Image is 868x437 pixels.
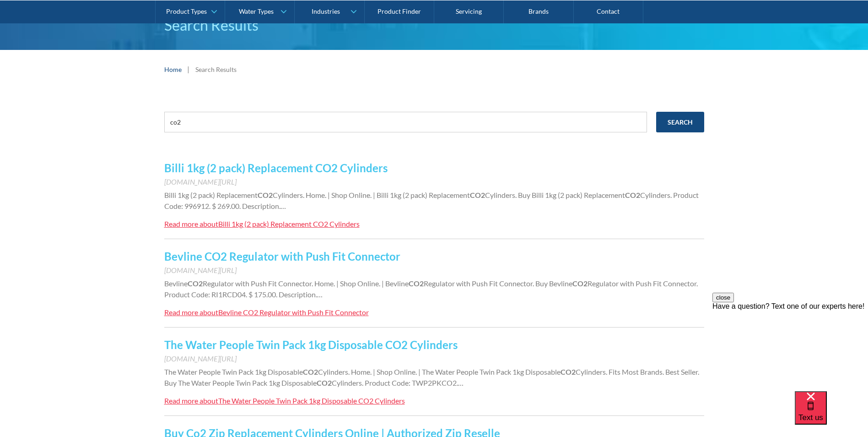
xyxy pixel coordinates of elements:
[164,308,218,317] div: Read more about
[317,378,332,387] strong: CO2
[164,191,258,199] span: Billi 1kg (2 pack) Replacement
[424,279,572,288] span: Regulator with Push Fit Connector. Buy Bevline
[164,307,369,318] a: Read more aboutBevline CO2 Regulator with Push Fit Connector
[572,279,588,288] strong: CO2
[164,161,388,175] a: Billi 1kg (2 pack) Replacement CO2 Cylinders
[409,279,424,288] strong: CO2
[239,7,274,15] div: Water Types
[218,396,405,405] div: The Water People Twin Pack 1kg Disposable CO2 Cylinders
[164,395,405,406] a: Read more aboutThe Water People Twin Pack 1kg Disposable CO2 Cylinders
[164,14,704,36] h1: Search Results
[203,279,409,288] span: Regulator with Push Fit Connector. Home. | Shop Online. | Bevline
[164,65,182,74] a: Home
[195,65,237,74] div: Search Results
[164,367,303,376] span: The Water People Twin Pack 1kg Disposable
[164,218,360,229] a: Read more aboutBilli 1kg (2 pack) Replacement CO2 Cylinders
[164,396,218,405] div: Read more about
[317,290,323,299] span: …
[656,112,704,132] input: Search
[186,64,191,75] div: |
[561,367,576,376] strong: CO2
[164,219,218,228] div: Read more about
[164,353,704,364] div: [DOMAIN_NAME][URL]
[164,191,699,210] span: Cylinders. Product Code: 996912. $ 269.00. Description.
[164,250,400,263] a: Bevline CO2 Regulator with Push Fit Connector
[625,191,640,199] strong: CO2
[312,7,340,15] div: Industries
[164,367,699,387] span: Cylinders. Fits Most Brands. Best Seller. Buy The Water People Twin Pack 1kg Disposable
[280,202,286,210] span: …
[164,176,704,187] div: [DOMAIN_NAME][URL]
[485,191,625,199] span: Cylinders. Buy Billi 1kg (2 pack) Replacement
[303,367,318,376] strong: CO2
[458,378,464,387] span: …
[273,191,470,199] span: Cylinders. Home. | Shop Online. | Billi 1kg (2 pack) Replacement
[166,7,207,15] div: Product Types
[164,112,647,132] input: e.g. chilled water cooler
[712,293,868,403] iframe: podium webchat widget prompt
[164,338,458,351] a: The Water People Twin Pack 1kg Disposable CO2 Cylinders
[258,191,273,199] strong: CO2
[470,191,485,199] strong: CO2
[188,279,203,288] strong: CO2
[164,265,704,276] div: [DOMAIN_NAME][URL]
[218,308,369,317] div: Bevline CO2 Regulator with Push Fit Connector
[164,279,698,299] span: Regulator with Push Fit Connector. Product Code: RI1RCD04. $ 175.00. Description.
[332,378,458,387] span: Cylinders. Product Code: TWP2PKCO2.
[164,279,188,288] span: Bevline
[218,219,360,228] div: Billi 1kg (2 pack) Replacement CO2 Cylinders
[795,391,868,437] iframe: podium webchat widget bubble
[318,367,561,376] span: Cylinders. Home. | Shop Online. | The Water People Twin Pack 1kg Disposable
